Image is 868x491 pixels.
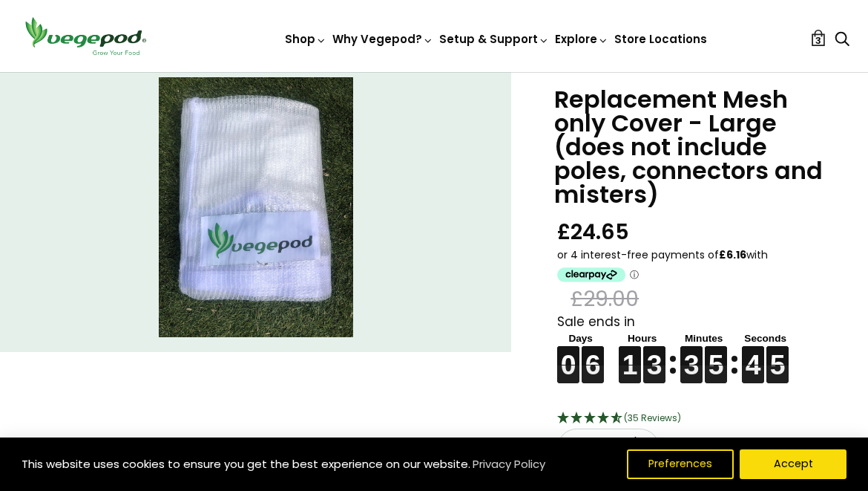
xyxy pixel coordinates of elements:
div: Sale ends in [557,313,831,384]
a: 3 [810,30,826,46]
img: Vegepod [19,15,152,57]
a: Why Vegepod? [332,31,433,47]
figure: 4 [742,346,764,365]
a: Store Locations [614,31,707,47]
a: Shop [285,31,326,47]
figure: 1 [619,346,641,365]
figure: 5 [766,346,789,365]
a: Privacy Policy (opens in a new tab) [470,451,548,478]
a: Setup & Support [439,31,549,47]
span: 3 [815,33,821,48]
figure: 0 [557,346,579,365]
span: £29.00 [571,285,639,313]
a: Explore [555,31,608,47]
button: Accept [740,449,846,479]
figure: 3 [680,346,703,365]
button: Preferences [627,449,734,479]
span: This website uses cookies to ensure you get the best experience on our website. [22,456,470,472]
figure: 6 [582,346,604,365]
span: 4.71 Stars - 35 Reviews [624,412,681,424]
h1: Replacement Mesh only Cover - Large (does not include poles, connectors and misters) [554,88,831,207]
div: 4.71 Stars - 35 Reviews [557,409,831,429]
img: Replacement Mesh only Cover - Large (does not include poles, connectors and misters) [159,77,354,337]
figure: 5 [705,346,727,365]
a: Increase quantity by 1 [627,429,644,449]
span: £24.65 [557,218,629,246]
a: Search [835,32,849,48]
figure: 3 [643,346,665,365]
